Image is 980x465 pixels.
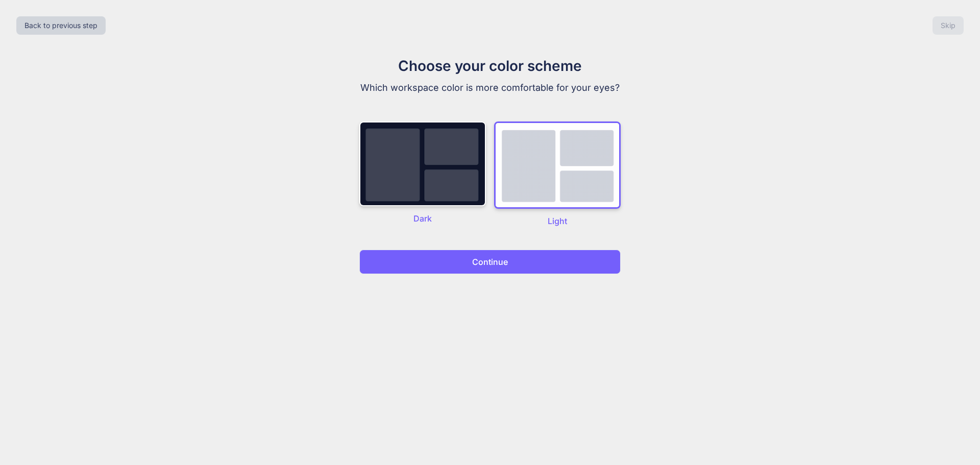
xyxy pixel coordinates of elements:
button: Skip [933,16,964,35]
button: Continue [359,250,621,274]
h1: Choose your color scheme [318,55,661,77]
button: Back to previous step [16,16,106,35]
img: dark [359,121,486,206]
img: dark [494,121,621,209]
p: Dark [359,212,486,225]
p: Continue [472,256,508,268]
p: Light [494,215,621,227]
p: Which workspace color is more comfortable for your eyes? [318,81,661,95]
